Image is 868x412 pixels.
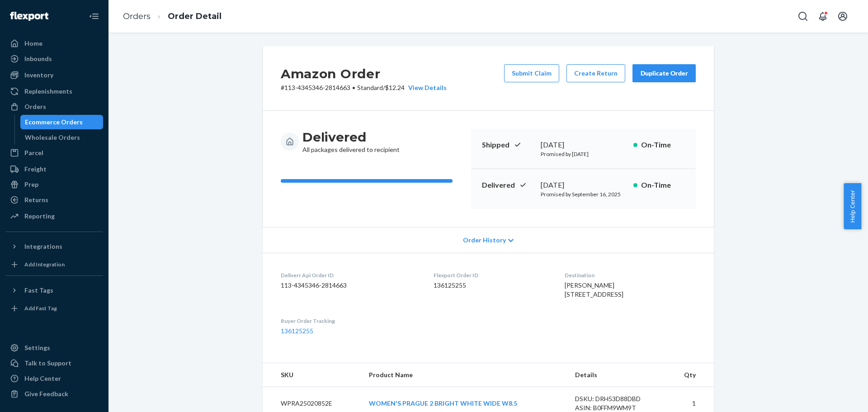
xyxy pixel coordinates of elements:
[24,389,68,398] div: Give Feedback
[541,190,626,198] p: Promised by September 16, 2025
[25,133,80,142] div: Wholesale Orders
[25,118,83,127] div: Ecommerce Orders
[667,363,714,387] th: Qty
[5,52,103,66] a: Inbounds
[565,281,623,298] span: [PERSON_NAME] [STREET_ADDRESS]
[632,64,696,82] button: Duplicate Order
[5,193,103,207] a: Returns
[541,150,626,158] p: Promised by [DATE]
[5,341,103,355] a: Settings
[575,394,660,403] div: DSKU: DRH53D88DBD
[405,83,447,92] button: View Details
[482,180,533,190] p: Delivered
[5,387,103,401] button: Give Feedback
[24,87,72,96] div: Replenishments
[24,102,46,111] div: Orders
[24,260,65,268] div: Add Integration
[24,212,55,221] div: Reporting
[5,239,103,254] button: Integrations
[434,281,551,290] dd: 136125255
[281,317,419,325] dt: Buyer Order Tracking
[5,36,103,51] a: Home
[362,363,568,387] th: Product Name
[24,304,57,312] div: Add Fast Tag
[352,84,355,91] span: •
[24,195,48,204] div: Returns
[24,242,62,251] div: Integrations
[5,356,103,370] a: Talk to Support
[24,39,42,48] div: Home
[463,236,506,245] span: Order History
[10,12,48,21] img: Flexport logo
[281,64,447,83] h2: Amazon Order
[5,84,103,99] a: Replenishments
[123,11,151,21] a: Orders
[24,359,71,368] div: Talk to Support
[640,69,688,78] div: Duplicate Order
[5,177,103,192] a: Prep
[5,257,103,272] a: Add Integration
[794,7,812,25] button: Open Search Box
[434,271,551,279] dt: Flexport Order ID
[281,281,419,290] dd: 113-4345346-2814663
[504,64,559,82] button: Submit Claim
[24,180,38,189] div: Prep
[302,129,400,154] div: All packages delivered to recipient
[5,99,103,114] a: Orders
[566,64,625,82] button: Create Return
[116,3,229,30] ol: breadcrumbs
[5,371,103,386] a: Help Center
[5,162,103,176] a: Freight
[24,165,47,174] div: Freight
[281,327,313,335] a: 136125255
[24,374,61,383] div: Help Center
[814,7,832,25] button: Open notifications
[568,363,667,387] th: Details
[5,283,103,298] button: Fast Tags
[24,343,50,352] div: Settings
[85,7,103,25] button: Close Navigation
[641,180,685,190] p: On-Time
[482,140,533,150] p: Shipped
[20,130,104,145] a: Wholesale Orders
[369,399,517,407] a: WOMEN'S PRAGUE 2 BRIGHT WHITE WIDE W8.5
[24,148,43,157] div: Parcel
[20,115,104,129] a: Ecommerce Orders
[5,68,103,82] a: Inventory
[24,71,53,80] div: Inventory
[844,183,861,229] button: Help Center
[302,129,400,145] h3: Delivered
[5,301,103,316] a: Add Fast Tag
[281,271,419,279] dt: Deliverr Api Order ID
[541,180,626,190] div: [DATE]
[834,7,852,25] button: Open account menu
[168,11,222,21] a: Order Detail
[641,140,685,150] p: On-Time
[281,83,447,92] p: # 113-4345346-2814663 / $12.24
[565,271,696,279] dt: Destination
[24,54,52,63] div: Inbounds
[5,209,103,223] a: Reporting
[357,84,383,91] span: Standard
[263,363,362,387] th: SKU
[5,146,103,160] a: Parcel
[541,140,626,150] div: [DATE]
[24,286,53,295] div: Fast Tags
